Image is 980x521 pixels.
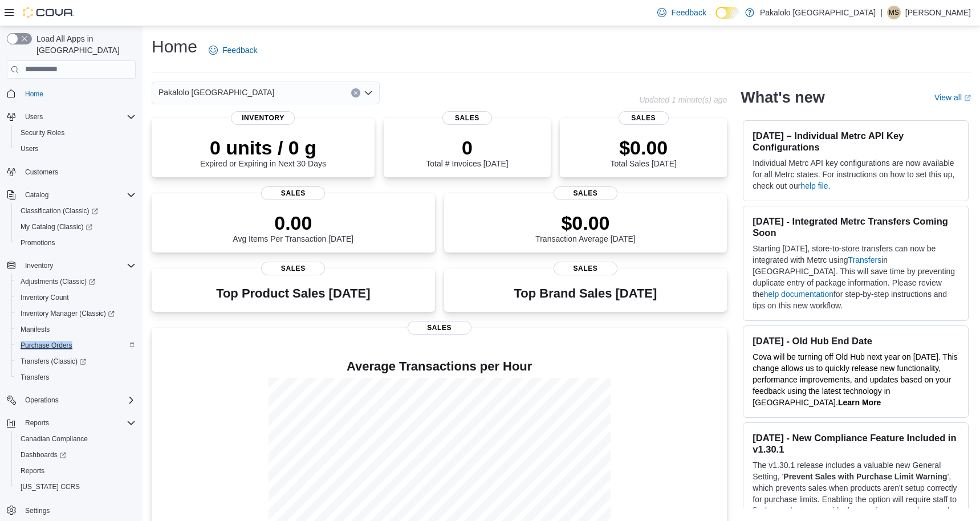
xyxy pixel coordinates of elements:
[32,33,136,56] span: Load All Apps in [GEOGRAPHIC_DATA]
[25,261,53,270] span: Inventory
[11,141,140,157] button: Users
[2,502,140,518] button: Settings
[25,506,50,515] span: Settings
[11,235,140,251] button: Promotions
[848,255,882,264] a: Transfers
[442,111,493,125] span: Sales
[25,396,59,405] span: Operations
[11,290,140,306] button: Inventory Count
[11,337,140,353] button: Purchase Orders
[11,274,140,290] a: Adjustments (Classic)
[753,243,959,311] p: Starting [DATE], store-to-store transfers can now be integrated with Metrc using in [GEOGRAPHIC_D...
[16,448,71,462] a: Dashboards
[16,142,43,156] a: Users
[21,259,58,272] button: Inventory
[21,373,49,382] span: Transfers
[21,165,63,179] a: Customers
[21,277,95,286] span: Adjustments (Classic)
[21,341,72,350] span: Purchase Orders
[16,307,136,320] span: Inventory Manager (Classic)
[161,360,718,373] h4: Average Transactions per Hour
[21,416,136,430] span: Reports
[753,352,958,407] span: Cova will be turning off Old Hub next year on [DATE]. This change allows us to quickly release ne...
[16,142,136,156] span: Users
[16,204,136,218] span: Classification (Classic)
[426,136,508,159] p: 0
[16,480,84,494] a: [US_STATE] CCRS
[21,188,53,202] button: Catalog
[21,434,88,443] span: Canadian Compliance
[783,472,947,481] strong: Prevent Sales with Purchase Limit Warning
[21,87,48,101] a: Home
[2,164,140,180] button: Customers
[753,335,959,347] h3: [DATE] - Old Hub End Date
[16,236,60,250] a: Promotions
[753,157,959,192] p: Individual Metrc API key configurations are now available for all Metrc states. For instructions ...
[21,206,98,215] span: Classification (Classic)
[16,464,49,478] a: Reports
[21,110,136,124] span: Users
[16,464,136,478] span: Reports
[16,339,77,352] a: Purchase Orders
[554,186,617,200] span: Sales
[16,323,136,336] span: Manifests
[16,432,92,446] a: Canadian Compliance
[741,88,824,107] h2: What's new
[619,111,669,125] span: Sales
[21,393,63,407] button: Operations
[21,503,136,517] span: Settings
[21,222,92,231] span: My Catalog (Classic)
[16,291,74,304] a: Inventory Count
[554,262,617,275] span: Sales
[21,504,54,518] a: Settings
[222,44,257,56] span: Feedback
[16,220,136,234] span: My Catalog (Classic)
[11,219,140,235] a: My Catalog (Classic)
[16,355,136,368] span: Transfers (Classic)
[800,181,828,190] a: help file
[158,86,274,99] span: Pakalolo [GEOGRAPHIC_DATA]
[2,187,140,203] button: Catalog
[16,339,136,352] span: Purchase Orders
[233,211,353,234] p: 0.00
[11,479,140,495] button: [US_STATE] CCRS
[838,398,881,407] a: Learn More
[964,95,971,101] svg: External link
[610,136,676,168] div: Total Sales [DATE]
[16,432,136,446] span: Canadian Compliance
[753,432,959,455] h3: [DATE] - New Compliance Feature Included in v1.30.1
[21,110,47,124] button: Users
[11,353,140,369] a: Transfers (Classic)
[200,136,326,159] p: 0 units / 0 g
[21,128,64,137] span: Security Roles
[535,211,636,234] p: $0.00
[2,86,140,102] button: Home
[25,168,58,177] span: Customers
[21,450,66,459] span: Dashboards
[16,371,136,384] span: Transfers
[887,6,901,19] div: Michael Saikaley
[11,369,140,385] button: Transfers
[16,275,136,288] span: Adjustments (Classic)
[16,275,100,288] a: Adjustments (Classic)
[152,35,197,58] h1: Home
[16,126,136,140] span: Security Roles
[21,144,38,153] span: Users
[764,290,833,299] a: help documentation
[23,7,74,18] img: Cova
[233,211,353,243] div: Avg Items Per Transaction [DATE]
[11,463,140,479] button: Reports
[753,215,959,238] h3: [DATE] - Integrated Metrc Transfers Coming Soon
[11,447,140,463] a: Dashboards
[934,93,971,102] a: View allExternal link
[200,136,326,168] div: Expired or Expiring in Next 30 Days
[905,6,971,19] p: [PERSON_NAME]
[760,6,876,19] p: Pakalolo [GEOGRAPHIC_DATA]
[21,259,136,272] span: Inventory
[2,109,140,125] button: Users
[364,88,373,97] button: Open list of options
[231,111,295,125] span: Inventory
[21,416,54,430] button: Reports
[21,188,136,202] span: Catalog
